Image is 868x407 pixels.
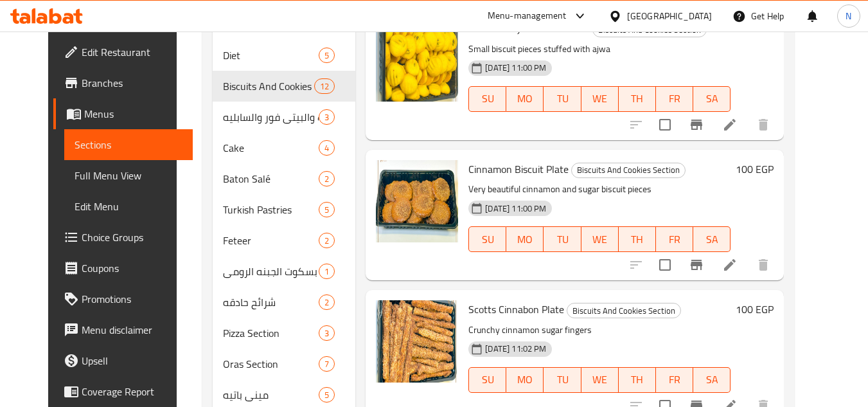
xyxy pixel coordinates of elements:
[223,109,319,125] div: الكعك والبيتى فور والسابليه
[213,40,355,71] div: Diet5
[223,171,319,186] div: Baton Salé
[376,19,458,102] img: Maamoul Ajwa Biscuit Plate
[223,140,319,156] div: Cake
[572,163,685,177] span: Biscuits And Cookies Section
[624,230,651,249] span: TH
[82,291,183,307] span: Promotions
[511,89,538,108] span: MO
[581,367,619,393] button: WE
[223,233,319,248] div: Feteer
[319,140,335,156] div: items
[319,173,334,185] span: 2
[544,226,581,252] button: TU
[319,204,334,216] span: 5
[698,230,725,249] span: SA
[468,367,506,393] button: SU
[319,327,334,339] span: 3
[82,44,183,60] span: Edit Restaurant
[64,160,193,191] a: Full Menu View
[319,48,335,63] div: items
[661,370,688,389] span: FR
[651,251,678,278] span: Select to update
[480,203,551,215] span: [DATE] 11:00 PM
[506,367,544,393] button: MO
[319,109,335,125] div: items
[213,102,355,132] div: الكعك والبيتى فور والسابليه3
[587,230,614,249] span: WE
[624,89,651,108] span: TH
[319,50,334,62] span: 5
[474,370,501,389] span: SU
[223,202,319,217] span: Turkish Pastries
[748,249,779,280] button: delete
[82,353,183,368] span: Upsell
[53,98,193,129] a: Menus
[319,296,334,309] span: 2
[581,86,619,112] button: WE
[223,48,319,63] span: Diet
[544,367,581,393] button: TU
[82,75,183,91] span: Branches
[693,367,731,393] button: SA
[213,163,355,194] div: Baton Salé2
[213,256,355,287] div: بسكوت الجبنه الرومى1
[722,117,738,132] a: Edit menu item
[468,86,506,112] button: SU
[223,387,319,402] div: ميني باتيه
[75,137,183,152] span: Sections
[488,8,567,24] div: Menu-management
[468,181,731,197] p: Very beautiful cinnamon and sugar biscuit pieces
[544,86,581,112] button: TU
[53,222,193,253] a: Choice Groups
[722,257,738,273] a: Edit menu item
[223,356,319,372] span: Oras Section
[681,249,712,280] button: Branch-specific-item
[223,264,319,279] span: بسكوت الجبنه الرومى
[376,300,458,383] img: Scotts Cinnabon Plate
[506,86,544,112] button: MO
[511,370,538,389] span: MO
[64,191,193,222] a: Edit Menu
[619,367,656,393] button: TH
[656,226,693,252] button: FR
[213,194,355,225] div: Turkish Pastries5
[213,287,355,318] div: شرائح حادقه2
[480,62,551,74] span: [DATE] 11:00 PM
[319,266,334,278] span: 1
[681,109,712,140] button: Branch-specific-item
[549,89,576,108] span: TU
[319,389,334,401] span: 5
[319,356,335,372] div: items
[474,89,501,108] span: SU
[319,233,335,248] div: items
[846,9,851,23] span: N
[213,132,355,163] div: Cake4
[53,376,193,407] a: Coverage Report
[619,226,656,252] button: TH
[587,89,614,108] span: WE
[53,37,193,68] a: Edit Restaurant
[53,68,193,98] a: Branches
[661,230,688,249] span: FR
[567,303,681,318] div: Biscuits And Cookies Section
[223,294,319,310] div: شرائح حادقه
[736,19,774,37] h6: 100 EGP
[64,129,193,160] a: Sections
[53,253,193,284] a: Coupons
[82,384,183,399] span: Coverage Report
[619,86,656,112] button: TH
[468,41,731,57] p: Small biscuit pieces stuffed with ajwa
[223,325,319,341] span: Pizza Section
[468,300,564,319] span: Scotts Cinnabon Plate
[213,348,355,379] div: Oras Section7
[319,387,335,402] div: items
[587,370,614,389] span: WE
[75,168,183,183] span: Full Menu View
[581,226,619,252] button: WE
[627,9,712,23] div: [GEOGRAPHIC_DATA]
[82,322,183,338] span: Menu disclaimer
[698,370,725,389] span: SA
